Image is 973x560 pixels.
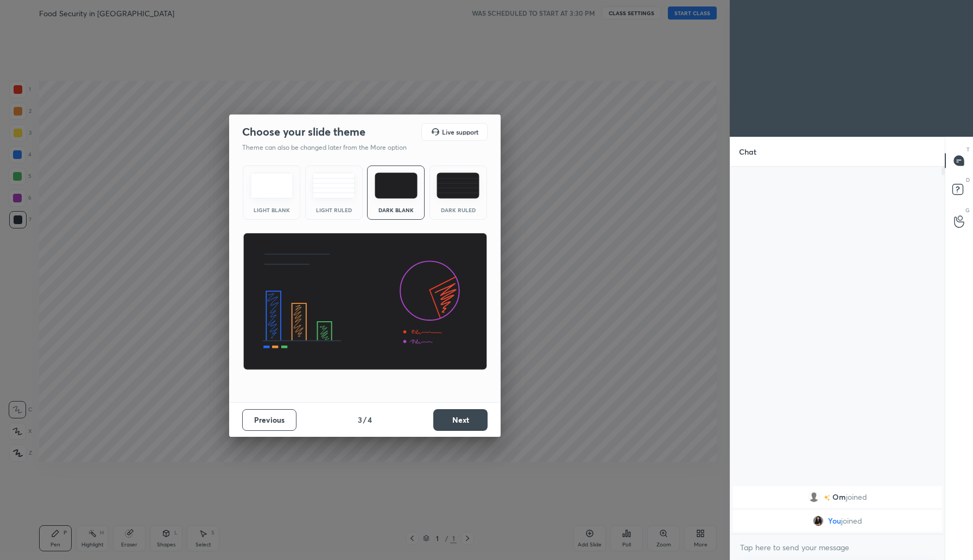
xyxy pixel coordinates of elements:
[242,143,418,152] p: Theme can also be changed later from the More option
[358,414,362,425] h4: 3
[966,176,970,184] p: D
[437,207,480,213] div: Dark Ruled
[242,125,365,139] h2: Choose your slide theme
[832,493,846,501] span: Om
[966,145,970,154] p: T
[808,492,819,502] img: default.png
[312,173,355,199] img: lightRuledTheme.5fabf969.svg
[965,206,970,214] p: G
[374,207,418,213] div: Dark Blank
[824,495,830,501] img: no-rating-badge.077c3623.svg
[841,517,862,525] span: joined
[437,173,479,199] img: darkRuledTheme.de295e13.svg
[375,173,418,199] img: darkTheme.f0cc69e5.svg
[846,493,867,501] span: joined
[243,233,488,371] img: darkThemeBanner.d06ce4a2.svg
[433,409,488,431] button: Next
[363,414,367,425] h4: /
[442,129,478,135] h5: Live support
[250,207,293,213] div: Light Blank
[250,173,293,199] img: lightTheme.e5ed3b09.svg
[828,517,841,525] span: You
[368,414,372,425] h4: 4
[813,516,824,526] img: 5a77a23054704c85928447797e7c5680.jpg
[730,137,765,166] p: Chat
[312,207,356,213] div: Light Ruled
[242,409,296,431] button: Previous
[730,484,945,534] div: grid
